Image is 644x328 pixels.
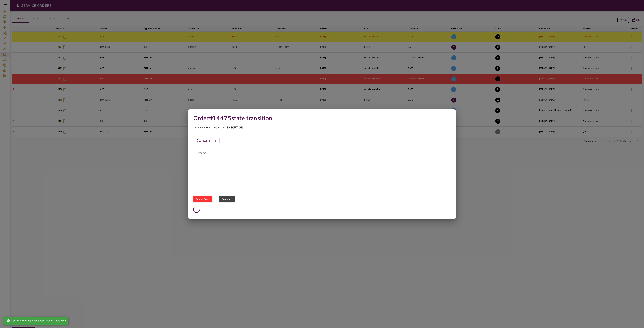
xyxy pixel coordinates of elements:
button: Attach file [193,138,219,144]
h4: Order #14475 state transition [193,114,451,121]
p: EXECUTION [227,125,243,129]
p: Attach file [199,139,217,143]
div: Service Order has been successfully transitioned [7,318,66,324]
button: Postpone [219,196,235,202]
p: TRIP PREPARATION [193,125,219,129]
button: Cancel Order [193,196,212,202]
